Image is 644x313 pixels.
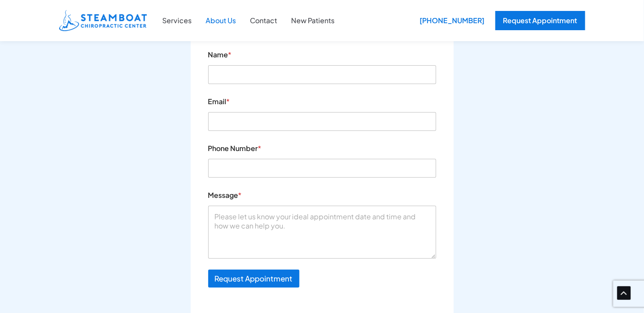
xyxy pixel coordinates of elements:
[156,10,342,31] nav: Site Navigation
[208,144,436,152] label: Phone Number
[208,270,299,288] button: Request Appointment
[208,50,436,59] label: Name
[208,97,436,106] label: Email
[414,11,487,30] a: [PHONE_NUMBER]
[414,11,491,30] div: [PHONE_NUMBER]
[285,15,342,26] a: New Patients
[243,15,285,26] a: Contact
[208,191,436,199] label: Message
[495,11,585,30] a: Request Appointment
[156,15,199,26] a: Services
[59,10,147,31] img: Steamboat Chiropractic Center
[199,15,243,26] a: About Us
